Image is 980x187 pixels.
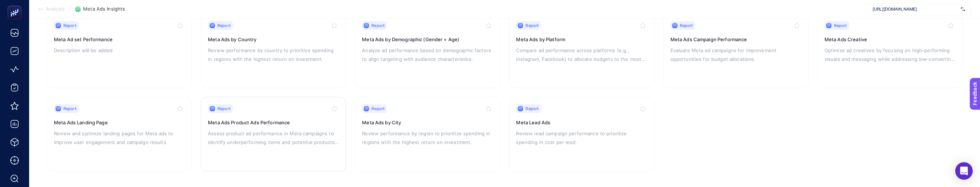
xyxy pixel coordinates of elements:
h3: Meta Ad set Performance [54,36,185,43]
h3: Meta Ads Creative [824,36,955,43]
span: [URL][DOMAIN_NAME] [873,6,958,12]
p: Description will be added [54,46,185,55]
a: ReportMeta Ad set PerformanceDescription will be added [47,14,192,88]
p: Compare ad performance across platforms (e.g., Instagram, Facebook) to allocate budgets to the mo... [516,46,647,63]
p: Review and optimize landing pages for Meta ads to improve user engagement and campaign results [54,129,185,147]
h3: Meta Ads Campaign Performance [670,36,801,43]
span: Report [217,106,231,112]
p: Optimize ad creatives by focusing on high-performing visuals and messaging while addressing low-c... [824,46,955,63]
p: Evaluate Meta ad campaigns for improvement opportunities for budget allocations. [670,46,801,63]
p: Analyze ad performance based on demographic factors to align targeting with audience characterist... [362,46,493,63]
h3: Meta Ads Product Ads Performance [208,119,339,126]
p: Assess product ad performance in Meta campaigns to identify underperforming items and potential p... [208,129,339,147]
p: Review performance by region to prioritize spending in regions with the highest return on investm... [362,129,493,147]
span: Report [526,106,539,112]
span: Report [217,23,231,28]
h3: Meta Ads by City [362,119,493,126]
h3: Meta Ads by Country [208,36,339,43]
span: Analysis [46,6,65,12]
span: Report [371,23,385,28]
span: Report [680,23,693,28]
a: ReportMeta Ads by CountryReview performance by country to prioritize spending in regions with the... [201,14,346,88]
h3: Meta Lead Ads [516,119,647,126]
a: ReportMeta Ads Landing PageReview and optimize landing pages for Meta ads to improve user engagem... [47,97,192,171]
span: / [69,6,71,12]
a: ReportMeta Ads Product Ads PerformanceAssess product ad performance in Meta campaigns to identify... [201,97,346,171]
span: Feedback [4,2,28,8]
span: Meta Ads Insights [83,6,125,12]
h3: Meta Ads Landing Page [54,119,185,126]
a: ReportMeta Ads Campaign PerformanceEvaluate Meta ad campaigns for improvement opportunities for b... [663,14,808,88]
img: svg%3e [961,5,965,13]
h3: Meta Ads by Platform [516,36,647,43]
span: Report [63,23,76,28]
p: Review lead campaign performance to prioritize spending in cost per lead. [516,129,647,147]
h3: Meta Ads by Demographic (Gender + Age) [362,36,493,43]
a: ReportMeta Ads CreativeOptimize ad creatives by focusing on high-performing visuals and messaging... [817,14,963,88]
a: ReportMeta Ads by PlatformCompare ad performance across platforms (e.g., Instagram, Facebook) to ... [509,14,654,88]
a: ReportMeta Ads by Demographic (Gender + Age)Analyze ad performance based on demographic factors t... [355,14,500,88]
a: ReportMeta Ads by CityReview performance by region to prioritize spending in regions with the hig... [355,97,500,171]
div: Open Intercom Messenger [955,162,973,180]
span: Report [834,23,847,28]
p: Review performance by country to prioritize spending in regions with the highest return on invest... [208,46,339,63]
a: ReportMeta Lead AdsReview lead campaign performance to prioritize spending in cost per lead. [509,97,654,171]
span: Report [371,106,385,112]
span: Report [526,23,539,28]
span: Report [63,106,76,112]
